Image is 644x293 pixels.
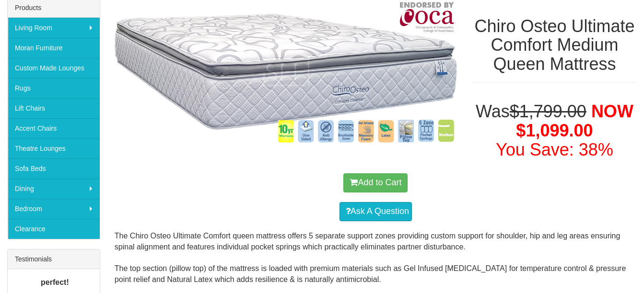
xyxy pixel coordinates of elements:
[340,202,412,221] a: Ask A Question
[8,98,100,118] a: Lift Chairs
[8,249,100,269] div: Testimonials
[472,17,637,74] h1: Chiro Osteo Ultimate Comfort Medium Queen Mattress
[8,138,100,158] a: Theatre Lounges
[8,38,100,58] a: Moran Furniture
[8,158,100,179] a: Sofa Beds
[8,78,100,98] a: Rugs
[41,278,69,286] b: perfect!
[472,102,637,159] h1: Was
[510,101,586,121] del: $1,799.00
[343,173,408,192] button: Add to Cart
[8,18,100,38] a: Living Room
[516,101,633,140] span: NOW $1,099.00
[8,179,100,199] a: Dining
[496,140,613,159] font: You Save: 38%
[8,219,100,239] a: Clearance
[8,58,100,78] a: Custom Made Lounges
[8,199,100,219] a: Bedroom
[8,118,100,138] a: Accent Chairs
